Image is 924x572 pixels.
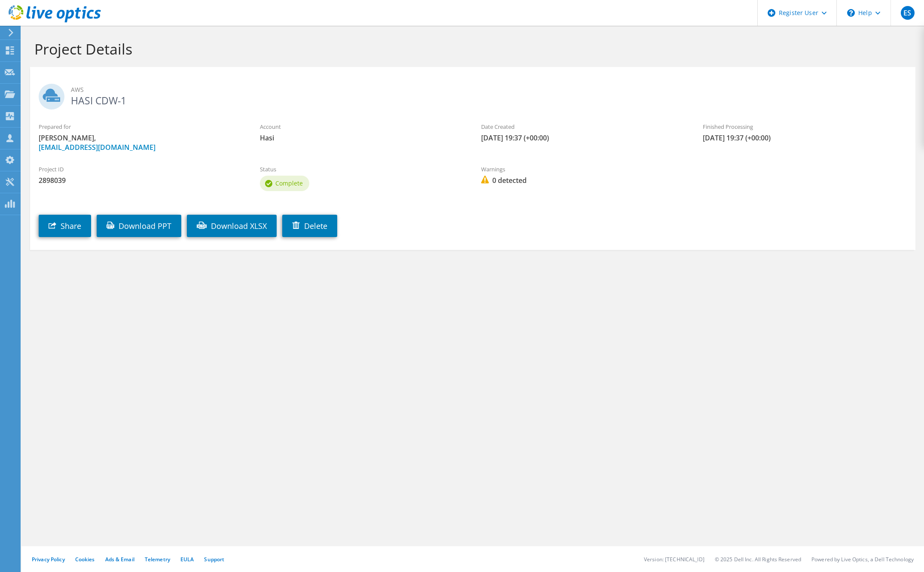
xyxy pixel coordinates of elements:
[481,176,685,185] span: 0 detected
[275,179,303,187] span: Complete
[901,6,915,20] span: ES
[75,556,95,563] a: Cookies
[481,122,685,131] label: Date Created
[105,556,134,563] a: Ads & Email
[481,133,685,143] span: [DATE] 19:37 (+00:00)
[187,215,277,237] a: Download XLSX
[180,556,194,563] a: EULA
[703,133,907,143] span: [DATE] 19:37 (+00:00)
[847,9,855,17] svg: \n
[39,84,907,105] h2: HASI CDW-1
[811,556,914,563] li: Powered by Live Optics, a Dell Technology
[39,133,243,152] span: [PERSON_NAME],
[204,556,224,563] a: Support
[644,556,704,563] li: Version: [TECHNICAL_ID]
[260,165,464,173] label: Status
[39,165,243,173] label: Project ID
[260,122,464,131] label: Account
[481,165,685,173] label: Warnings
[71,85,907,94] span: AWS
[145,556,170,563] a: Telemetry
[39,143,156,152] a: [EMAIL_ADDRESS][DOMAIN_NAME]
[39,176,243,185] span: 2898039
[39,215,91,237] a: Share
[260,133,464,143] span: Hasi
[703,122,907,131] label: Finished Processing
[39,122,243,131] label: Prepared for
[34,40,907,58] h1: Project Details
[97,215,181,237] a: Download PPT
[282,215,337,237] a: Delete
[715,556,801,563] li: © 2025 Dell Inc. All Rights Reserved
[32,556,65,563] a: Privacy Policy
